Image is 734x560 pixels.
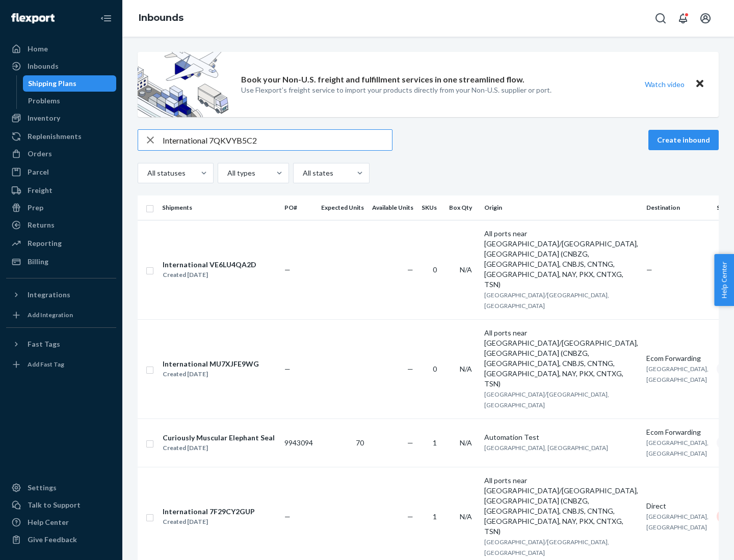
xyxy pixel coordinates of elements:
ol: breadcrumbs [130,4,192,33]
span: — [407,512,413,521]
div: Created [DATE] [163,443,275,453]
p: Book your Non-U.S. freight and fulfillment services in one streamlined flow. [241,74,525,86]
div: Problems [28,96,60,106]
button: Create inbound [648,130,719,150]
div: Add Integration [28,311,73,319]
div: Prep [28,203,43,213]
a: Replenishments [6,128,116,145]
button: Close Navigation [96,8,116,29]
a: Returns [6,217,116,233]
td: 9943094 [280,418,317,467]
span: [GEOGRAPHIC_DATA], [GEOGRAPHIC_DATA] [646,365,709,383]
div: Settings [28,483,57,493]
div: Give Feedback [28,535,77,545]
a: Home [6,41,116,57]
img: Flexport logo [11,13,55,23]
div: Help Center [28,517,69,527]
p: Use Flexport’s freight service to import your products directly from your Non-U.S. supplier or port. [241,85,552,95]
div: International VE6LU4QA2D [163,260,256,270]
button: Integrations [6,287,116,303]
div: Replenishments [28,131,82,142]
span: — [646,265,652,274]
button: Help Center [714,254,734,306]
th: Available Units [368,195,417,220]
a: Shipping Plans [23,75,117,92]
a: Inventory [6,110,116,126]
div: Freight [28,185,53,195]
input: All statuses [146,168,147,178]
span: [GEOGRAPHIC_DATA], [GEOGRAPHIC_DATA] [646,439,709,457]
div: Add Fast Tag [28,360,64,369]
div: Ecom Forwarding [646,353,709,363]
span: 0 [433,265,437,274]
th: Expected Units [317,195,368,220]
th: Destination [642,195,713,220]
span: — [284,512,291,521]
div: Ecom Forwarding [646,427,709,437]
span: [GEOGRAPHIC_DATA]/[GEOGRAPHIC_DATA], [GEOGRAPHIC_DATA] [484,538,609,556]
div: Inventory [28,113,60,123]
span: 70 [356,438,364,447]
a: Prep [6,200,116,216]
div: Direct [646,501,709,511]
div: Created [DATE] [163,369,259,379]
span: [GEOGRAPHIC_DATA], [GEOGRAPHIC_DATA] [646,513,709,531]
th: Box Qty [445,195,480,220]
span: — [284,265,291,274]
span: N/A [460,365,472,373]
span: [GEOGRAPHIC_DATA]/[GEOGRAPHIC_DATA], [GEOGRAPHIC_DATA] [484,390,609,409]
div: Inbounds [28,61,59,71]
button: Open Search Box [650,8,671,29]
span: [GEOGRAPHIC_DATA]/[GEOGRAPHIC_DATA], [GEOGRAPHIC_DATA] [484,291,609,310]
span: 1 [433,438,437,447]
span: — [407,265,413,274]
span: 0 [433,365,437,373]
a: Settings [6,480,116,496]
button: Close [693,77,706,92]
span: N/A [460,265,472,274]
button: Open notifications [673,8,693,29]
a: Freight [6,182,116,199]
button: Watch video [638,77,691,92]
div: Home [28,44,48,54]
div: International 7F29CY2GUP [163,507,255,517]
th: SKUs [417,195,445,220]
span: [GEOGRAPHIC_DATA], [GEOGRAPHIC_DATA] [484,444,608,452]
div: Billing [28,257,48,267]
div: Talk to Support [28,500,81,510]
th: PO# [280,195,317,220]
input: Search inbounds by name, destination, msku... [163,130,392,150]
div: All ports near [GEOGRAPHIC_DATA]/[GEOGRAPHIC_DATA], [GEOGRAPHIC_DATA] (CNBZG, [GEOGRAPHIC_DATA], ... [484,475,638,537]
a: Inbounds [6,58,116,74]
div: Automation Test [484,432,638,442]
span: — [284,365,291,373]
span: — [407,365,413,373]
a: Talk to Support [6,497,116,513]
input: All states [302,168,303,178]
span: N/A [460,438,472,447]
div: Created [DATE] [163,517,255,527]
div: All ports near [GEOGRAPHIC_DATA]/[GEOGRAPHIC_DATA], [GEOGRAPHIC_DATA] (CNBZG, [GEOGRAPHIC_DATA], ... [484,229,638,290]
button: Give Feedback [6,531,116,548]
a: Reporting [6,235,116,251]
div: All ports near [GEOGRAPHIC_DATA]/[GEOGRAPHIC_DATA], [GEOGRAPHIC_DATA] (CNBZG, [GEOGRAPHIC_DATA], ... [484,328,638,389]
div: International MU7XJFE9WG [163,359,259,369]
a: Problems [23,93,117,109]
div: Curiously Muscular Elephant Seal [163,433,275,443]
div: Parcel [28,167,49,177]
a: Billing [6,254,116,270]
div: Fast Tags [28,339,60,349]
div: Created [DATE] [163,270,256,280]
th: Origin [480,195,642,220]
input: All types [226,168,227,178]
div: Returns [28,220,55,230]
div: Reporting [28,238,62,248]
span: — [407,438,413,447]
a: Help Center [6,514,116,530]
a: Parcel [6,164,116,180]
a: Inbounds [139,12,183,23]
div: Orders [28,149,52,159]
span: 1 [433,512,437,521]
button: Open account menu [695,8,716,29]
